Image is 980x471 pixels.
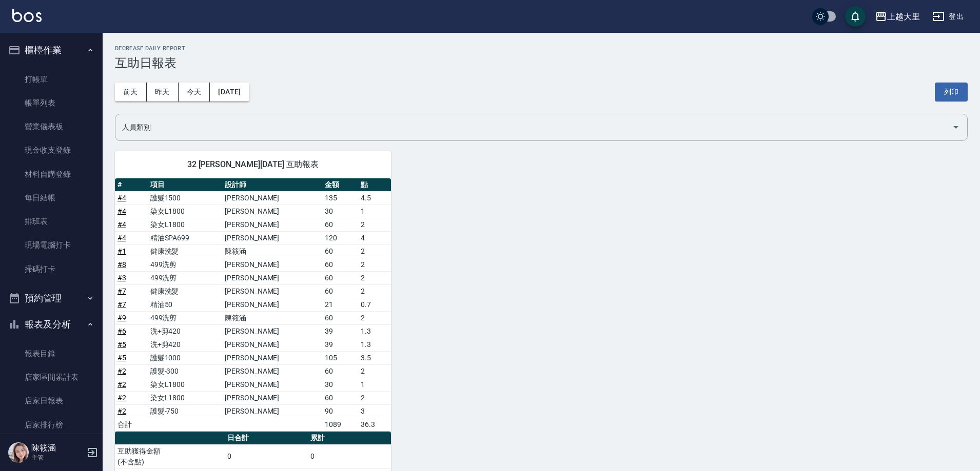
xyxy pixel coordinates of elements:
[4,365,99,389] a: 店家區間累計表
[358,404,391,418] td: 3
[148,284,222,298] td: 健康洗髮
[117,340,126,349] a: #5
[117,234,126,242] a: #4
[358,364,391,378] td: 2
[222,284,322,298] td: [PERSON_NAME]
[222,231,322,244] td: [PERSON_NAME]
[225,444,308,468] td: 0
[117,327,126,335] a: #6
[322,364,358,378] td: 60
[358,204,391,218] td: 1
[115,45,968,52] h2: Decrease Daily Report
[148,218,222,231] td: 染女L1800
[148,191,222,204] td: 護髮1500
[115,418,148,431] td: 合計
[4,413,99,437] a: 店家排行榜
[4,210,99,233] a: 排班表
[148,391,222,404] td: 染女L1800
[322,378,358,391] td: 30
[358,178,391,192] th: 點
[358,271,391,284] td: 2
[222,378,322,391] td: [PERSON_NAME]
[147,83,179,101] button: 昨天
[117,247,126,255] a: #1
[12,9,42,22] img: Logo
[4,91,99,115] a: 帳單列表
[222,364,322,378] td: [PERSON_NAME]
[322,351,358,364] td: 105
[871,6,924,27] button: 上越大里
[358,191,391,204] td: 4.5
[120,118,948,136] input: 人員名稱
[358,351,391,364] td: 3.5
[179,83,210,101] button: 今天
[4,257,99,281] a: 掃碼打卡
[117,287,126,295] a: #7
[322,231,358,244] td: 120
[322,391,358,404] td: 60
[322,204,358,218] td: 30
[358,284,391,298] td: 2
[4,389,99,413] a: 店家日報表
[322,338,358,351] td: 39
[935,83,968,101] button: 列印
[8,442,29,463] img: Person
[4,68,99,91] a: 打帳單
[322,311,358,324] td: 60
[222,191,322,204] td: [PERSON_NAME]
[222,338,322,351] td: [PERSON_NAME]
[148,351,222,364] td: 護髮1000
[148,298,222,311] td: 精油50
[117,260,126,269] a: #8
[115,83,147,101] button: 前天
[148,324,222,338] td: 洗+剪420
[322,258,358,271] td: 60
[117,194,126,202] a: #4
[4,186,99,210] a: 每日結帳
[148,231,222,244] td: 精油SPA699
[148,338,222,351] td: 洗+剪420
[4,37,99,64] button: 櫃檯作業
[322,271,358,284] td: 60
[4,162,99,186] a: 材料自購登錄
[148,244,222,258] td: 健康洗髮
[4,342,99,365] a: 報表目錄
[322,324,358,338] td: 39
[148,364,222,378] td: 護髮-300
[222,204,322,218] td: [PERSON_NAME]
[115,178,391,432] table: a dense table
[322,244,358,258] td: 60
[117,207,126,215] a: #4
[225,432,308,445] th: 日合計
[117,314,126,322] a: #9
[358,231,391,244] td: 4
[222,218,322,231] td: [PERSON_NAME]
[358,298,391,311] td: 0.7
[115,178,148,192] th: #
[358,218,391,231] td: 2
[358,258,391,271] td: 2
[322,404,358,418] td: 90
[4,233,99,257] a: 現場電腦打卡
[148,204,222,218] td: 染女L1800
[845,6,866,27] button: save
[222,178,322,192] th: 設計師
[117,354,126,362] a: #5
[148,271,222,284] td: 499洗剪
[322,284,358,298] td: 60
[322,218,358,231] td: 60
[358,244,391,258] td: 2
[127,159,379,170] span: 32 [PERSON_NAME][DATE] 互助報表
[210,83,249,101] button: [DATE]
[31,443,84,453] h5: 陳筱涵
[887,10,920,23] div: 上越大里
[117,380,126,388] a: #2
[117,300,126,309] a: #7
[148,404,222,418] td: 護髮-750
[222,244,322,258] td: 陳筱涵
[222,311,322,324] td: 陳筱涵
[117,407,126,415] a: #2
[222,271,322,284] td: [PERSON_NAME]
[358,311,391,324] td: 2
[928,7,968,26] button: 登出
